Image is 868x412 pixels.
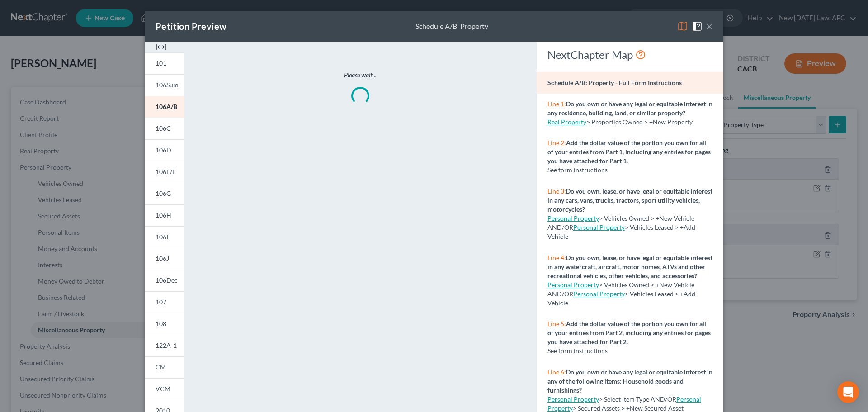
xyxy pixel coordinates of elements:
[586,118,693,126] span: > Properties Owned > +New Property
[547,47,712,62] div: NextChapter Map
[547,139,711,165] strong: Add the dollar value of the portion you own for all of your entries from Part 1, including any en...
[156,81,179,89] span: 106Sum
[547,281,599,289] a: Personal Property
[156,320,166,327] span: 108
[145,313,184,335] a: 108
[547,100,566,108] span: Line 1:
[145,161,184,183] a: 106E/F
[547,223,695,240] span: > Vehicles Leased > +Add Vehicle
[837,381,859,403] div: Open Intercom Messenger
[145,270,184,291] a: 106Dec
[156,42,166,52] img: expand-e0f6d898513216a626fdd78e52531dac95497ffd26381d4c15ee2fc46db09dca.svg
[156,20,226,33] div: Petition Preview
[145,291,184,313] a: 107
[156,385,170,393] span: VCM
[677,21,688,32] img: map-eea8200ae884c6f1103ae1953ef3d486a96c86aabb227e865a55264e3737af1f.svg
[145,183,184,204] a: 106G
[547,368,712,394] strong: Do you own or have any legal or equitable interest in any of the following items: Household goods...
[145,248,184,270] a: 106J
[706,21,712,32] button: ×
[547,254,712,279] strong: Do you own, lease, or have legal or equitable interest in any watercraft, aircraft, motor homes, ...
[415,21,488,32] div: Schedule A/B: Property
[145,74,184,96] a: 106Sum
[145,52,184,74] a: 101
[156,168,176,175] span: 106E/F
[156,276,178,284] span: 106Dec
[547,281,694,298] span: > Vehicles Owned > +New Vehicle AND/OR
[222,71,498,80] p: Please wait...
[547,368,566,376] span: Line 6:
[547,395,676,403] span: > Select Item Type AND/OR
[547,79,682,86] strong: Schedule A/B: Property - Full Form Instructions
[547,118,586,126] a: Real Property
[573,290,625,298] a: Personal Property
[547,187,712,213] strong: Do you own, lease, or have legal or equitable interest in any cars, vans, trucks, tractors, sport...
[547,139,566,147] span: Line 2:
[547,187,566,195] span: Line 3:
[156,146,171,154] span: 106D
[547,214,599,222] a: Personal Property
[573,223,625,231] a: Personal Property
[145,139,184,161] a: 106D
[692,21,703,32] img: help-close-5ba153eb36485ed6c1ea00a893f15db1cb9b99d6cae46e1a8edb6c62d00a1a76.svg
[145,378,184,400] a: VCM
[547,290,695,307] span: > Vehicles Leased > +Add Vehicle
[145,118,184,139] a: 106C
[547,320,711,346] strong: Add the dollar value of the portion you own for all of your entries from Part 2, including any en...
[547,214,694,231] span: > Vehicles Owned > +New Vehicle AND/OR
[145,356,184,378] a: CM
[547,395,599,403] a: Personal Property
[156,298,166,306] span: 107
[145,226,184,248] a: 106I
[145,335,184,356] a: 122A-1
[547,254,566,261] span: Line 4:
[145,204,184,226] a: 106H
[547,100,712,117] strong: Do you own or have any legal or equitable interest in any residence, building, land, or similar p...
[145,96,184,118] a: 106A/B
[156,341,177,349] span: 122A-1
[547,347,608,355] span: See form instructions
[156,124,171,132] span: 106C
[156,211,171,219] span: 106H
[156,363,166,371] span: CM
[156,103,177,110] span: 106A/B
[156,255,169,262] span: 106J
[156,189,171,197] span: 106G
[547,166,608,174] span: See form instructions
[547,320,566,327] span: Line 5:
[156,233,168,241] span: 106I
[156,59,166,67] span: 101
